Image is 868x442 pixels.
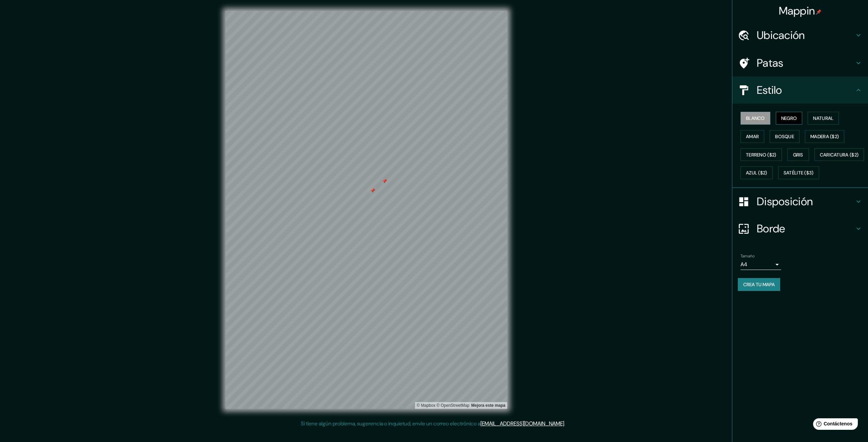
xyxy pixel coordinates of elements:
div: Borde [732,215,868,242]
canvas: Mapa [225,11,507,409]
font: Bosque [775,133,794,140]
button: Negro [776,112,803,125]
button: Natural [808,112,839,125]
font: Satélite ($3) [784,170,814,176]
font: Borde [757,222,785,236]
font: © Mapbox [417,403,435,408]
font: Amar [746,133,759,140]
font: Terreno ($2) [746,152,776,158]
div: Estilo [732,77,868,104]
font: Azul ($2) [746,170,767,176]
div: Patas [732,49,868,77]
button: Bosque [770,130,800,143]
img: pin-icon.png [816,9,822,15]
font: Estilo [757,83,782,97]
font: Blanco [746,115,765,121]
div: Ubicación [732,22,868,49]
div: Disposición [732,188,868,215]
font: A4 [741,261,747,268]
font: Tamaño [741,253,754,259]
font: © OpenStreetMap [437,403,470,408]
button: Blanco [741,112,770,125]
button: Caricatura ($2) [814,148,864,161]
font: . [564,420,565,427]
font: Mejora este mapa [471,403,506,408]
button: Gris [787,148,809,161]
iframe: Lanzador de widgets de ayuda [808,416,861,435]
a: [EMAIL_ADDRESS][DOMAIN_NAME] [480,420,564,427]
font: Negro [781,115,797,121]
button: Satélite ($3) [778,166,819,179]
button: Terreno ($2) [741,148,782,161]
button: Crea tu mapa [738,278,780,291]
font: Crea tu mapa [743,281,775,288]
font: Si tiene algún problema, sugerencia o inquietud, envíe un correo electrónico a [301,420,480,427]
button: Madera ($2) [805,130,844,143]
font: . [566,420,568,427]
font: Natural [813,115,833,121]
a: Mapbox [417,403,435,408]
font: Disposición [757,194,813,209]
font: . [565,420,566,427]
button: Azul ($2) [741,166,773,179]
font: Gris [793,152,803,158]
div: A4 [741,259,781,270]
font: Mappin [779,4,815,18]
button: Amar [741,130,764,143]
font: Patas [757,56,784,70]
a: Map feedback [471,403,506,408]
font: Caricatura ($2) [820,152,859,158]
font: Ubicación [757,28,805,42]
a: Mapa de calles abierto [437,403,470,408]
font: Madera ($2) [810,133,839,140]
